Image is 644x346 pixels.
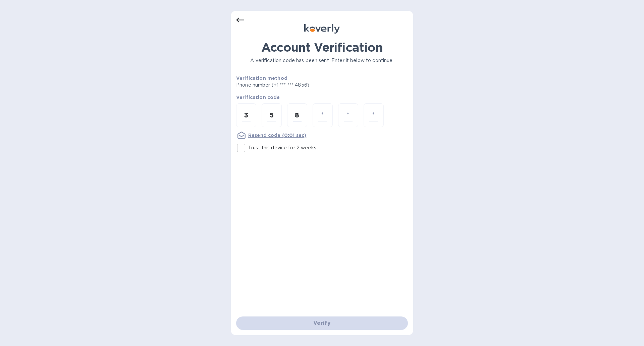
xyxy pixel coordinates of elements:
p: Trust this device for 2 weeks [248,144,316,151]
p: A verification code has been sent. Enter it below to continue. [236,57,408,64]
p: Phone number (+1 *** *** 4856) [236,82,361,89]
b: Verification method [236,76,287,81]
u: Resend code (0:01 sec) [248,133,306,138]
h1: Account Verification [236,40,408,54]
p: Verification code [236,94,408,101]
